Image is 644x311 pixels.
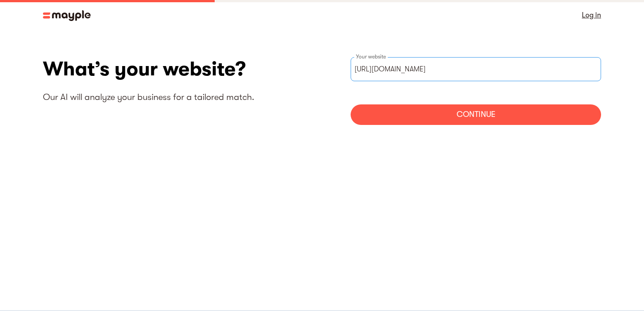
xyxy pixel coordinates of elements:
h1: What’s your website? [43,57,322,81]
iframe: Chat Widget [483,207,644,311]
label: Your website [354,53,388,60]
form: websiteStep [351,57,601,125]
a: Log in [582,9,601,21]
p: Our AI will analyze your business for a tailored match. [43,91,322,103]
